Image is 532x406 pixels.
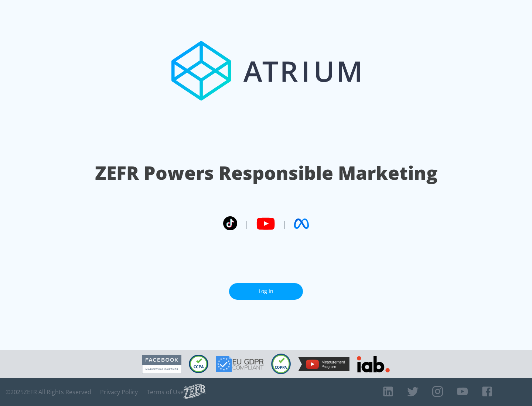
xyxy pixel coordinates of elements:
img: COPPA Compliant [271,354,291,374]
img: IAB [357,356,390,372]
a: Log In [229,283,303,300]
img: Facebook Marketing Partner [142,355,181,374]
span: | [282,218,287,229]
img: CCPA Compliant [189,355,208,373]
h1: ZEFR Powers Responsible Marketing [95,160,437,186]
span: | [245,218,249,229]
a: Privacy Policy [100,388,138,396]
img: YouTube Measurement Program [298,357,349,371]
a: Terms of Use [147,388,184,396]
span: © 2025 ZEFR All Rights Reserved [6,388,91,396]
img: GDPR Compliant [216,356,264,372]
